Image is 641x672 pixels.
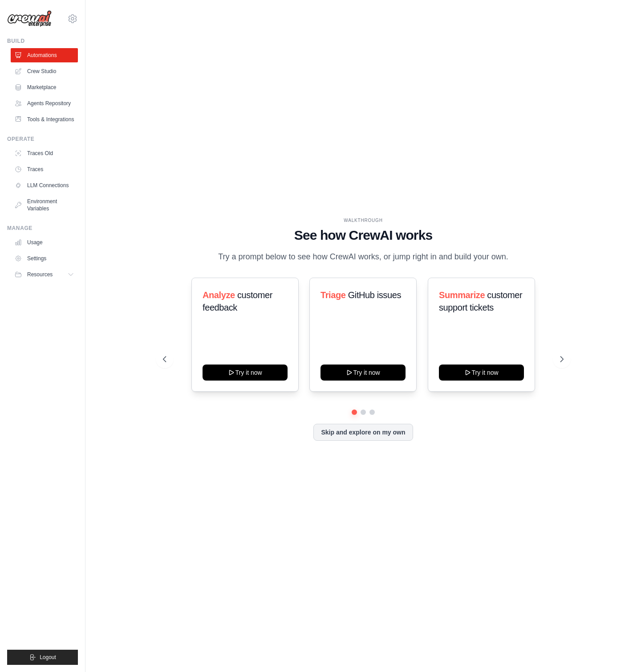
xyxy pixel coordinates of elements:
[439,290,485,300] span: Summarize
[163,227,563,243] h1: See how CrewAI works
[439,290,522,312] span: customer support tickets
[11,178,78,193] a: LLM Connections
[11,80,78,94] a: Marketplace
[313,424,413,441] button: Skip and explore on my own
[11,64,78,78] a: Crew Studio
[7,10,52,27] img: Logo
[11,162,78,176] a: Traces
[7,225,78,232] div: Manage
[203,290,272,312] span: customer feedback
[439,365,524,381] button: Try it now
[11,235,78,250] a: Usage
[7,37,78,45] div: Build
[11,112,78,127] a: Tools & Integrations
[11,96,78,111] a: Agents Repository
[11,194,78,216] a: Environment Variables
[40,654,56,661] span: Logout
[7,135,78,143] div: Operate
[348,290,401,300] span: GitHub issues
[163,217,563,224] div: WALKTHROUGH
[11,146,78,160] a: Traces Old
[320,365,406,381] button: Try it now
[7,650,78,665] button: Logout
[11,251,78,266] a: Settings
[27,271,53,278] span: Resources
[203,290,235,300] span: Analyze
[320,290,346,300] span: Triage
[11,48,78,62] a: Automations
[11,267,78,282] button: Resources
[203,365,288,381] button: Try it now
[214,250,513,263] p: Try a prompt below to see how CrewAI works, or jump right in and build your own.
